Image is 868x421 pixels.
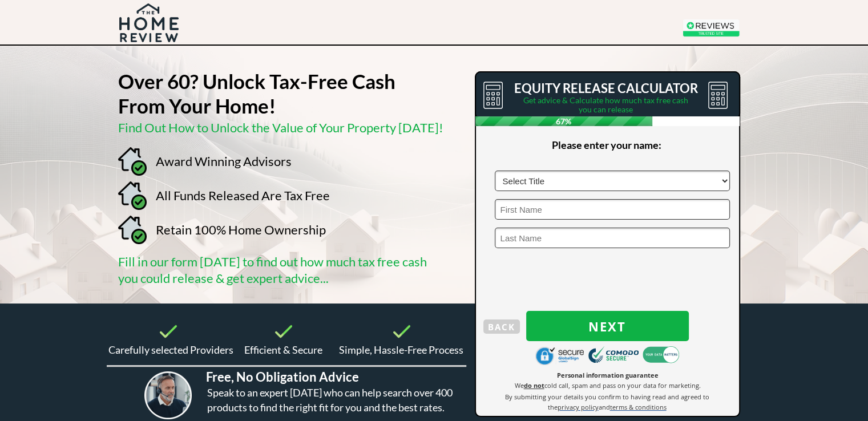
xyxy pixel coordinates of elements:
[495,228,730,248] input: Last Name
[244,343,322,356] span: Efficient & Secure
[557,371,659,379] span: Personal information guarantee
[514,80,698,96] span: EQUITY RELEASE CALCULATOR
[526,319,689,334] span: Next
[118,120,443,135] span: Find Out How to Unlock the Value of Your Property [DATE]!
[207,386,453,414] span: Speak to an expert [DATE] who can help search over 400 products to find the right fit for you and...
[505,392,709,411] span: By submitting your details you confirm to having read and agreed to the
[108,343,233,356] span: Carefully selected Providers
[118,69,395,118] strong: Over 60? Unlock Tax-Free Cash From Your Home!
[524,381,544,390] strong: do not
[206,369,359,384] span: Free, No Obligation Advice
[483,319,520,334] span: BACK
[599,403,610,411] span: and
[515,381,701,390] span: We cold call, spam and pass on your data for marketing.
[523,95,688,114] span: Get advice & Calculate how much tax free cash you can release
[483,319,520,334] button: BACK
[552,139,661,151] span: Please enter your name:
[526,311,689,341] button: Next
[495,199,730,220] input: First Name
[339,343,463,356] span: Simple, Hassle-Free Process
[156,222,326,237] span: Retain 100% Home Ownership
[558,402,599,411] a: privacy policy
[156,188,330,203] span: All Funds Released Are Tax Free
[610,402,667,411] a: terms & conditions
[156,153,292,169] span: Award Winning Advisors
[475,116,652,126] span: 67%
[118,254,427,286] span: Fill in our form [DATE] to find out how much tax free cash you could release & get expert advice...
